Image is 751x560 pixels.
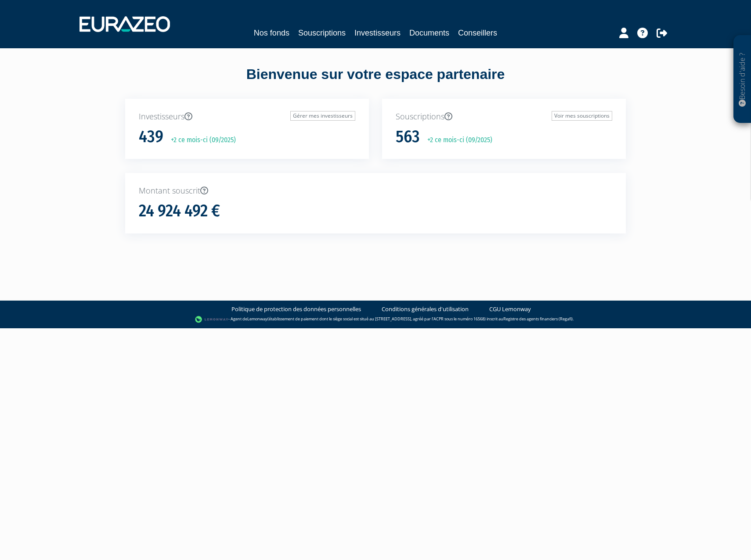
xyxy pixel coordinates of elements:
a: Lemonway [247,316,267,322]
p: Montant souscrit [139,185,612,197]
a: Conseillers [458,27,497,39]
div: Bienvenue sur votre espace partenaire [119,65,632,99]
p: Besoin d'aide ? [737,40,747,119]
p: Investisseurs [139,111,355,122]
p: +2 ce mois-ci (09/2025) [165,135,236,145]
h1: 563 [396,128,420,146]
a: Voir mes souscriptions [552,111,612,121]
img: 1732889491-logotype_eurazeo_blanc_rvb.png [79,16,170,32]
a: Documents [409,27,449,39]
p: Souscriptions [396,111,612,122]
a: CGU Lemonway [489,305,531,313]
a: Registre des agents financiers (Regafi) [503,316,573,322]
img: logo-lemonway.png [195,315,229,324]
a: Souscriptions [298,27,346,39]
a: Politique de protection des données personnelles [231,305,361,313]
a: Gérer mes investisseurs [290,111,355,121]
a: Conditions générales d'utilisation [382,305,469,313]
a: Investisseurs [354,27,401,39]
h1: 439 [139,128,163,146]
div: - Agent de (établissement de paiement dont le siège social est situé au [STREET_ADDRESS], agréé p... [9,315,742,324]
h1: 24 924 492 € [139,202,220,220]
p: +2 ce mois-ci (09/2025) [421,135,492,145]
a: Nos fonds [254,27,289,39]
